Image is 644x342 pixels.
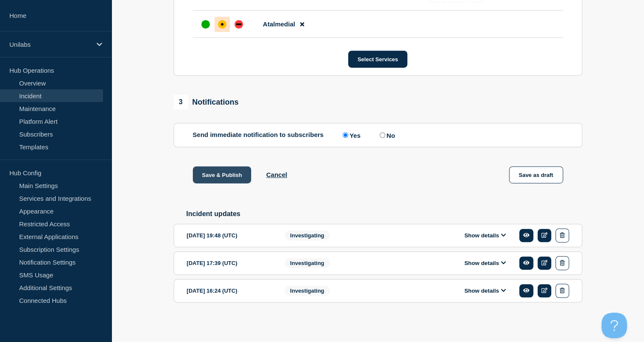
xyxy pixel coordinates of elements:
[348,51,407,68] button: Select Services
[193,166,252,183] button: Save & Publish
[285,258,330,268] span: Investigating
[462,287,509,294] button: Show details
[285,231,330,240] span: Investigating
[187,228,272,242] div: [DATE] 19:48 (UTC)
[187,256,272,270] div: [DATE] 17:39 (UTC)
[266,171,287,178] button: Cancel
[263,20,295,28] span: Atalmedial
[380,132,385,138] input: No
[174,95,188,109] span: 3
[174,95,239,109] div: Notifications
[218,20,226,28] div: affected
[462,232,509,239] button: Show details
[193,131,563,139] div: Send immediate notification to subscribers
[509,166,563,183] button: Save as draft
[9,41,91,48] p: Unilabs
[193,131,324,139] p: Send immediate notification to subscribers
[378,131,395,139] label: No
[462,259,509,267] button: Show details
[187,284,272,298] div: [DATE] 16:24 (UTC)
[186,210,582,218] h2: Incident updates
[285,286,330,296] span: Investigating
[601,313,627,338] iframe: Help Scout Beacon - Open
[341,131,361,139] label: Yes
[201,20,210,28] div: up
[343,132,348,138] input: Yes
[235,20,243,28] div: down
